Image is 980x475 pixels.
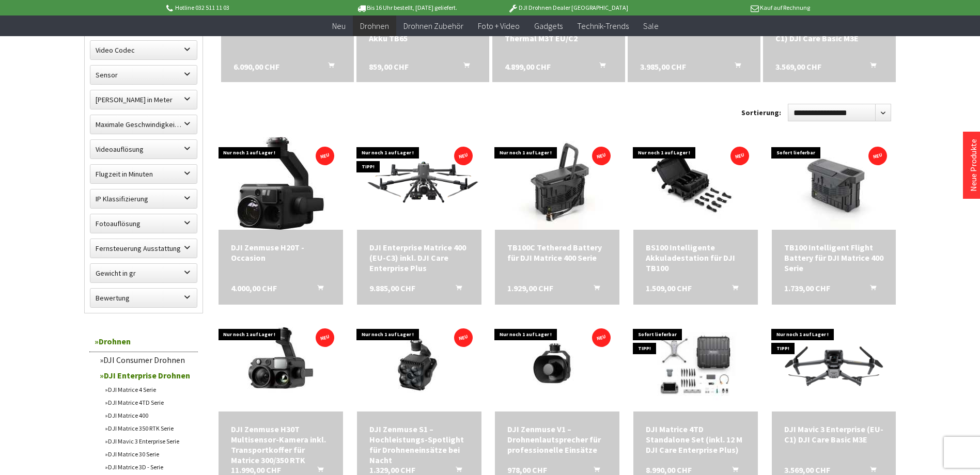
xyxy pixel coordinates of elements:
[369,283,415,293] span: 9.885,00 CHF
[487,2,648,14] p: DJI Drohnen Dealer [GEOGRAPHIC_DATA]
[649,2,810,14] p: Kauf auf Rechnung
[505,60,551,73] span: 4.899,00 CHF
[968,139,978,192] a: Neue Produkte
[527,15,570,37] a: Gadgets
[646,424,745,455] a: DJI Matrice 4TD Standalone Set (inkl. 12 M DJI Care Enterprise Plus) 8.990,00 CHF In den Warenkorb
[231,465,281,475] span: 11.990,00 CHF
[775,60,821,73] span: 3.569,00 CHF
[234,60,279,73] span: 6.090,00 CHF
[369,242,469,273] div: DJI Enterprise Matrice 400 (EU-C3) inkl. DJI Care Enterprise Plus
[507,242,607,263] div: TB100C Tethered Battery für DJI Matrice 400 Serie
[634,137,757,230] img: BS100 Intelligente Akkuladestation für DJI TB100
[646,424,745,455] div: DJI Matrice 4TD Standalone Set (inkl. 12 M DJI Care Enterprise Plus)
[741,104,781,121] label: Sortierung:
[478,21,520,31] span: Foto + Video
[784,424,884,445] a: DJI Mavic 3 Enterprise (EU-C1) DJI Care Basic M3E 3.569,00 CHF In den Warenkorb
[231,242,331,263] div: DJI Zenmuse H20T - Occasion
[403,21,463,31] span: Drohnen Zubehör
[646,283,692,293] span: 1.509,00 CHF
[507,465,547,475] span: 978,00 CHF
[332,21,346,31] span: Neu
[784,242,884,273] div: TB100 Intelligent Flight Battery für DJI Matrice 400 Serie
[231,242,331,263] a: DJI Zenmuse H20T - Occasion 4.000,00 CHF In den Warenkorb
[496,137,619,230] img: TB100C Tethered Battery für DJI Matrice 400 Serie
[570,15,636,37] a: Technik-Trends
[369,242,469,273] a: DJI Enterprise Matrice 400 (EU-C3) inkl. DJI Care Enterprise Plus 9.885,00 CHF In den Warenkorb
[369,465,415,475] span: 1.329,00 CHF
[784,465,830,475] span: 3.569,00 CHF
[646,465,692,475] span: 8.990,00 CHF
[231,424,331,465] div: DJI Zenmuse H30T Multisensor-Kamera inkl. Transportkoffer für Matrice 300/350 RTK
[507,424,607,455] div: DJI Zenmuse V1 – Drohnenlautsprecher für professionelle Einsätze
[646,242,745,273] div: BS100 Intelligente Akkuladestation für DJI TB100
[772,330,896,400] img: DJI Mavic 3 Enterprise (EU-C1) DJI Care Basic M3E
[100,435,198,448] a: DJI Mavic 3 Enterprise Serie
[357,149,481,219] img: DJI Enterprise Matrice 400 (EU-C3) inkl. DJI Care Enterprise Plus
[100,422,198,435] a: DJI Matrice 350 RTK Serie
[90,289,197,307] label: Bewertung
[471,15,527,37] a: Foto + Video
[722,60,747,74] button: In den Warenkorb
[369,424,469,465] div: DJI Zenmuse S1 – Hochleistungs-Spotlight für Drohneneinsätze bei Nacht
[90,214,197,233] label: Fotoauflösung
[507,242,607,263] a: TB100C Tethered Battery für DJI Matrice 400 Serie 1.929,00 CHF In den Warenkorb
[165,2,326,14] p: Hotline 032 511 11 03
[231,283,277,293] span: 4.000,00 CHF
[587,60,612,74] button: In den Warenkorb
[90,140,197,159] label: Videoauflösung
[784,242,884,273] a: TB100 Intelligent Flight Battery für DJI Matrice 400 Serie 1.739,00 CHF In den Warenkorb
[326,2,487,14] p: Bis 16 Uhr bestellt, [DATE] geliefert.
[534,21,563,31] span: Gadgets
[353,15,396,37] a: Drohnen
[646,242,745,273] a: BS100 Intelligente Akkuladestation für DJI TB100 1.509,00 CHF In den Warenkorb
[858,283,882,296] button: In den Warenkorb
[633,320,758,409] img: DJI Matrice 4TD Standalone Set (inkl. 12 M DJI Care Enterprise Plus)
[858,60,882,74] button: In den Warenkorb
[100,461,198,473] a: DJI Matrice 3D - Serie
[100,448,198,461] a: DJI Matrice 30 Serie
[219,319,343,411] img: DJI Zenmuse H30T Multisensor-Kamera inkl. Transportkoffer für Matrice 300/350 RTK
[95,368,198,383] a: DJI Enterprise Drohnen
[772,137,895,230] img: TB100 Intelligent Flight Battery für DJI Matrice 400 Serie
[100,396,198,409] a: DJI Matrice 4TD Serie
[636,15,666,37] a: Sale
[784,424,884,445] div: DJI Mavic 3 Enterprise (EU-C1) DJI Care Basic M3E
[577,21,629,31] span: Technik-Trends
[640,60,686,73] span: 3.985,00 CHF
[369,60,409,73] span: 859,00 CHF
[90,90,197,109] label: Maximale Flughöhe in Meter
[100,409,198,422] a: DJI Matrice 400
[451,60,476,74] button: In den Warenkorb
[90,264,197,282] label: Gewicht in gr
[90,41,197,59] label: Video Codec
[369,424,469,465] a: DJI Zenmuse S1 – Hochleistungs-Spotlight für Drohneneinsätze bei Nacht 1.329,00 CHF In den Warenkorb
[443,283,468,296] button: In den Warenkorb
[581,283,606,296] button: In den Warenkorb
[90,239,197,258] label: Fernsteuerung Ausstattung
[90,115,197,134] label: Maximale Geschwindigkeit in km/h
[360,21,389,31] span: Drohnen
[89,331,198,352] a: Drohnen
[784,283,830,293] span: 1.739,00 CHF
[720,283,744,296] button: In den Warenkorb
[90,165,197,183] label: Flugzeit in Minuten
[396,15,471,37] a: Drohnen Zubehör
[90,66,197,84] label: Sensor
[507,283,553,293] span: 1.929,00 CHF
[231,424,331,465] a: DJI Zenmuse H30T Multisensor-Kamera inkl. Transportkoffer für Matrice 300/350 RTK 11.990,00 CHF I...
[316,60,340,74] button: In den Warenkorb
[325,15,353,37] a: Neu
[643,21,659,31] span: Sale
[357,319,481,411] img: DJI Zenmuse S1 – Hochleistungs-Spotlight für Drohneneinsätze bei Nacht
[90,189,197,208] label: IP Klassifizierung
[234,137,327,230] img: DJI Zenmuse H20T - Occasion
[495,319,619,411] img: DJI Zenmuse V1 – Drohnenlautsprecher für professionelle Einsätze
[95,352,198,368] a: DJI Consumer Drohnen
[507,424,607,455] a: DJI Zenmuse V1 – Drohnenlautsprecher für professionelle Einsätze 978,00 CHF In den Warenkorb
[305,283,330,296] button: In den Warenkorb
[100,383,198,396] a: DJI Matrice 4 Serie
